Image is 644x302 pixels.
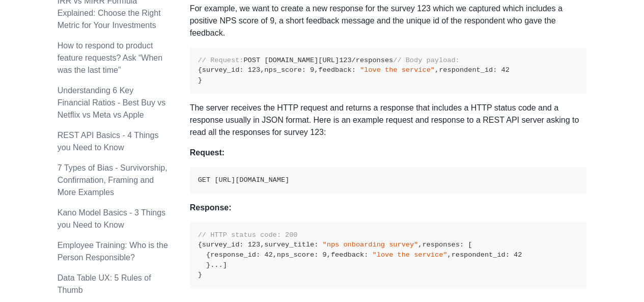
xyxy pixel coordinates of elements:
[302,66,306,74] span: :
[239,66,243,74] span: :
[190,203,232,212] strong: Response:
[256,251,260,259] span: :
[314,66,318,74] span: ,
[190,102,587,139] p: The server receives the HTTP request and returns a response that includes a HTTP status code and ...
[198,241,202,249] span: {
[58,41,162,74] a: How to respond to product feature requests? Ask “When was the last time”
[339,57,351,64] span: 123
[314,241,318,249] span: :
[501,66,509,74] span: 42
[248,241,260,249] span: 123
[260,66,264,74] span: ,
[352,66,356,74] span: :
[393,57,460,64] span: // Body payload:
[198,57,244,64] span: // Request:
[190,3,587,39] p: For example, we want to create a new response for the survey 123 which we captured which includes...
[206,261,210,269] span: }
[190,148,225,157] strong: Request:
[58,273,151,294] a: Data Table UX: 5 Rules of Thumb
[198,57,510,84] code: POST [DOMAIN_NAME][URL] /responses survey_id nps_score feedback respondent_id
[364,251,368,259] span: :
[418,241,422,249] span: ,
[248,66,260,74] span: 123
[322,241,418,249] span: "nps onboarding survey"
[322,251,326,259] span: 9
[58,163,167,197] a: 7 Types of Bias - Survivorship, Confirmation, Framing and More Examples
[264,251,272,259] span: 42
[493,66,497,74] span: :
[239,241,243,249] span: :
[447,251,451,259] span: ,
[310,66,314,74] span: 9
[58,241,168,262] a: Employee Training: Who is the Person Responsible?
[514,251,522,259] span: 42
[58,131,159,152] a: REST API Basics - 4 Things you Need to Know
[468,241,472,249] span: [
[273,251,277,259] span: ,
[372,251,447,259] span: "love the service"
[58,208,165,229] a: Kano Model Basics - 3 Things you Need to Know
[260,241,264,249] span: ,
[505,251,509,259] span: :
[198,271,202,279] span: }
[223,261,227,269] span: ]
[198,231,298,239] span: // HTTP status code: 200
[360,66,435,74] span: "love the service"
[58,86,166,119] a: Understanding 6 Key Financial Ratios - Best Buy vs Netflix vs Meta vs Apple
[327,251,331,259] span: ,
[198,76,202,84] span: }
[435,66,439,74] span: ,
[460,241,464,249] span: :
[314,251,318,259] span: :
[206,251,210,259] span: {
[198,176,289,184] code: GET [URL][DOMAIN_NAME]
[198,66,202,74] span: {
[198,231,522,279] code: survey_id survey_title responses response_id nps_score feedback respondent_id ...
